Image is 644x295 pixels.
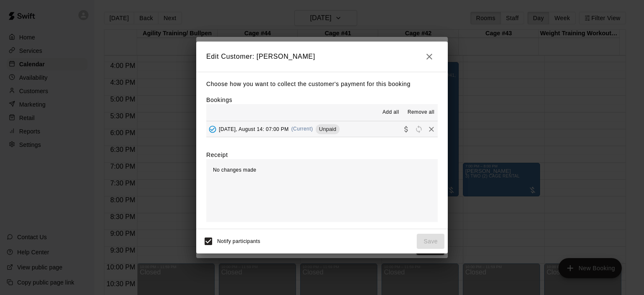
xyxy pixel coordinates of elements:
button: Add all [377,106,404,119]
label: Receipt [206,151,228,159]
span: Notify participants [217,238,260,244]
button: Added - Collect Payment[DATE], August 14: 07:00 PM(Current)UnpaidCollect paymentRescheduleRemove [206,121,438,137]
h2: Edit Customer: [PERSON_NAME] [196,42,448,72]
button: Added - Collect Payment [206,123,219,136]
span: Reschedule [413,125,425,132]
span: [DATE], August 14: 07:00 PM [219,126,289,132]
label: Bookings [206,97,232,103]
span: Collect payment [400,125,413,132]
span: Remove all [408,108,434,117]
span: Remove [425,125,438,132]
span: Add all [382,108,399,117]
button: Remove all [404,106,438,119]
span: Unpaid [316,126,340,132]
p: Choose how you want to collect the customer's payment for this booking [206,79,438,89]
span: (Current) [291,126,313,132]
span: No changes made [213,167,256,173]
